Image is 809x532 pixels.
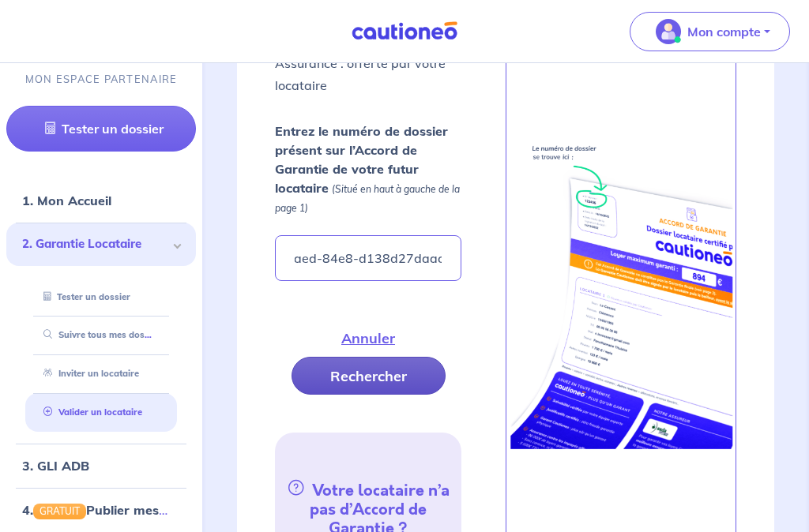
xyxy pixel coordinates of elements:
[25,362,177,388] div: Inviter un locataire
[275,123,448,196] strong: Entrez le numéro de dossier présent sur l’Accord de Garantie de votre futur locataire
[25,72,178,87] p: MON ESPACE PARTENAIRE
[292,357,446,395] button: Rechercher
[22,458,89,474] a: 3. GLI ADB
[22,236,168,254] span: 2. Garantie Locataire
[687,22,761,41] p: Mon compte
[303,319,434,357] button: Annuler
[275,235,461,281] input: Ex : 453678
[630,12,790,51] button: illu_account_valid_menu.svgMon compte
[656,19,681,44] img: illu_account_valid_menu.svg
[37,406,142,418] a: Valider un locataire
[37,291,130,302] a: Tester un dossier
[6,185,196,217] div: 1. Mon Accueil
[6,223,196,267] div: 2. Garantie Locataire
[22,193,111,209] a: 1. Mon Accueil
[37,369,139,380] a: Inviter un locataire
[509,133,733,449] img: certificate-new.png
[25,323,177,349] div: Suivre tous mes dossiers
[275,183,460,214] em: (Situé en haut à gauche de la page 1)
[25,284,177,310] div: Tester un dossier
[22,502,222,518] a: 4.GRATUITPublier mes annonces
[25,399,177,425] div: Valider un locataire
[6,107,196,152] a: Tester un dossier
[345,21,464,41] img: Cautioneo
[37,330,165,341] a: Suivre tous mes dossiers
[6,494,196,526] div: 4.GRATUITPublier mes annonces
[6,450,196,481] div: 3. GLI ADB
